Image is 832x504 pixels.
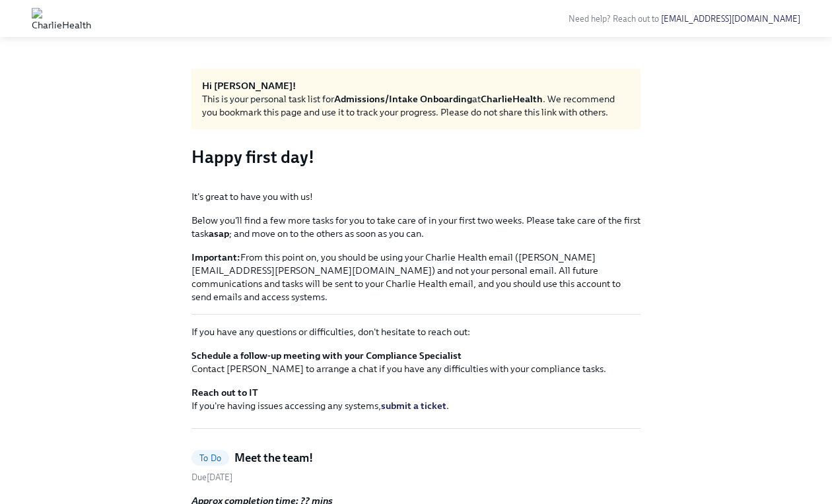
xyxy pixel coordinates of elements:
[191,251,641,303] p: From this point on, you should be using your Charlie Health email ([PERSON_NAME][EMAIL_ADDRESS][P...
[191,349,641,375] p: Contact [PERSON_NAME] to arrange a chat if you have any difficulties with your compliance tasks.
[202,80,296,92] strong: Hi [PERSON_NAME]!
[202,92,630,119] div: This is your personal task list for at . We recommend you bookmark this page and use it to track ...
[191,386,641,412] p: If you're having issues accessing any systems, .
[191,472,232,482] span: Tuesday, August 12th 2025, 10:00 am
[32,8,91,29] img: CharlieHealth
[234,450,313,466] h5: Meet the team!
[481,93,543,105] strong: CharlieHealth
[191,450,641,484] a: To DoMeet the team!Due[DATE]
[191,214,641,240] p: Below you'll find a few more tasks for you to take care of in your first two weeks. Please take c...
[661,14,800,24] a: [EMAIL_ADDRESS][DOMAIN_NAME]
[191,251,240,263] strong: Important:
[191,325,641,338] p: If you have any questions or difficulties, don't hesitate to reach out:
[209,228,229,239] strong: asap
[381,400,446,412] a: submit a ticket
[191,190,641,203] p: It's great to have you with us!
[569,14,800,24] span: Need help? Reach out to
[191,453,229,463] span: To Do
[191,145,641,169] h3: Happy first day!
[334,93,472,105] strong: Admissions/Intake Onboarding
[191,350,462,362] strong: Schedule a follow-up meeting with your Compliance Specialist
[191,387,258,398] strong: Reach out to IT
